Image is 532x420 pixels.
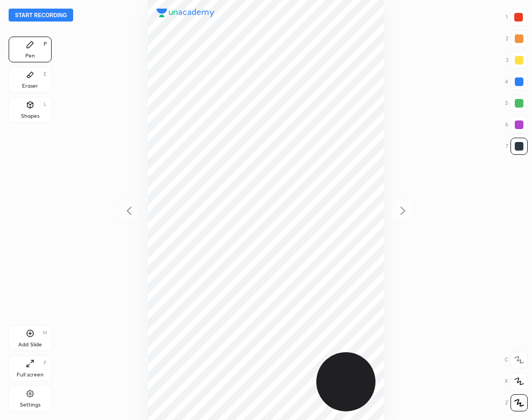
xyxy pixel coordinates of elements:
div: E [44,72,47,77]
div: Pen [25,53,35,59]
div: 2 [506,30,528,47]
div: 5 [505,95,528,112]
div: X [505,373,528,390]
div: Add Slide [18,342,42,347]
div: Full screen [17,372,44,378]
div: C [505,351,528,368]
div: Eraser [22,83,38,89]
div: Settings [20,402,40,408]
div: 6 [505,116,528,133]
img: logo.38c385cc.svg [157,9,215,17]
div: F [44,360,47,366]
div: 3 [506,52,528,69]
div: 1 [506,9,527,26]
div: 7 [506,138,528,155]
div: L [44,102,47,107]
div: Shapes [21,113,39,119]
button: Start recording [9,9,73,22]
div: Z [505,394,528,411]
div: 4 [505,73,528,90]
div: H [43,330,47,336]
div: P [44,41,47,47]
